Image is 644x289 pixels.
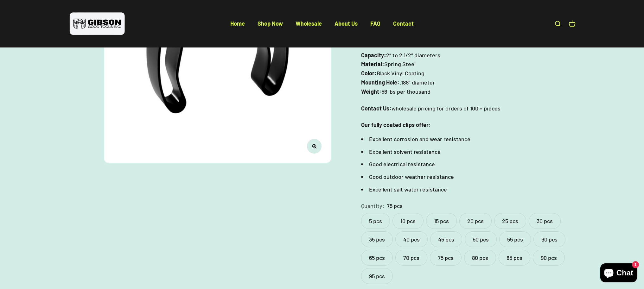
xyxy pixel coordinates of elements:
b: Mounting Hole: [361,79,399,86]
b: Capacity: [361,52,386,59]
span: Spring Steel [384,60,416,69]
a: Contact [393,20,414,27]
span: Black Vinyl Coating [377,69,424,78]
strong: Contact Us: [361,105,392,112]
inbox-online-store-chat: Shopify online store chat [598,263,639,284]
a: Home [230,20,245,27]
p: wholesale pricing for orders of 100 + pieces [361,104,576,113]
span: Excellent corrosion and wear resistance [369,135,470,142]
span: Good electrical resistance [369,160,435,167]
variant-option-value: 75 pcs [387,201,403,210]
b: Color: [361,70,377,77]
span: Excellent solvent resistance [369,148,441,155]
a: Wholesale [296,20,322,27]
span: 2″ to 2 1/2″ diameters [386,51,440,60]
span: Excellent salt water resistance [369,186,447,193]
a: About Us [335,20,358,27]
span: 56 lbs per thousand [381,87,430,96]
legend: Quantity: [361,201,384,210]
a: FAQ [370,20,380,27]
a: Shop Now [258,20,283,27]
b: Material: [361,60,384,67]
span: .188″ diameter [399,78,435,87]
span: Good outdoor weather resistance [369,173,454,180]
b: Weight: [361,88,381,95]
strong: Our fully coated clips offer: [361,121,431,128]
